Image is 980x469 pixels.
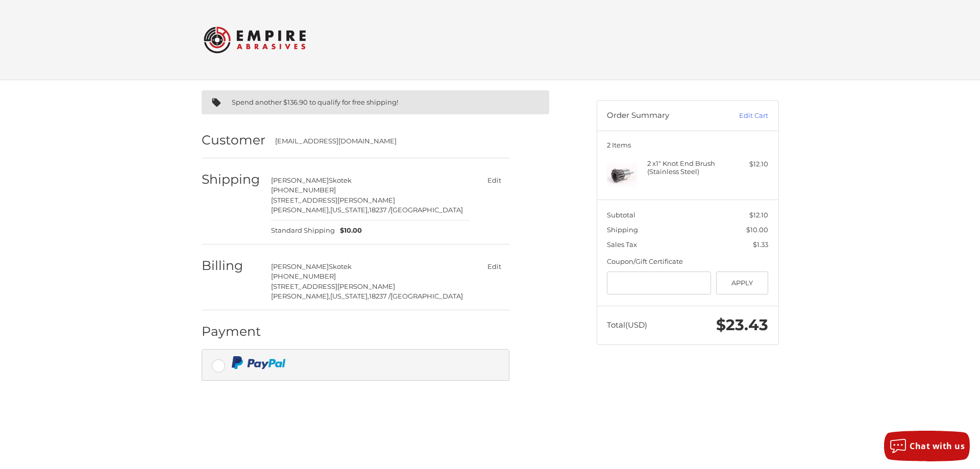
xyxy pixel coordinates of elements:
h2: Billing [202,258,261,274]
span: Spend another $136.90 to qualify for free shipping! [232,98,398,106]
span: $10.00 [335,226,362,236]
a: Edit Cart [717,111,768,121]
img: Empire Abrasives [204,20,306,60]
button: Chat with us [884,431,970,461]
span: [PHONE_NUMBER] [271,186,336,194]
span: Shipping [607,226,638,234]
span: [US_STATE], [330,292,369,300]
div: $12.10 [728,159,768,169]
span: $23.43 [716,315,768,334]
div: Coupon/Gift Certificate [607,257,768,267]
span: Total (USD) [607,320,647,330]
span: [STREET_ADDRESS][PERSON_NAME] [271,196,395,204]
img: PayPal icon [232,356,285,369]
span: 18237 / [369,206,390,214]
span: $10.00 [746,226,768,234]
span: 18237 / [369,292,390,300]
input: Gift Certificate or Coupon Code [607,271,711,294]
span: [PERSON_NAME], [271,292,330,300]
span: [GEOGRAPHIC_DATA] [390,292,463,300]
span: Skotek [329,262,352,270]
span: [STREET_ADDRESS][PERSON_NAME] [271,282,395,290]
div: [EMAIL_ADDRESS][DOMAIN_NAME] [275,136,499,146]
span: $1.33 [753,240,768,249]
iframe: PayPal-paypal [202,393,509,421]
span: [PHONE_NUMBER] [271,272,336,280]
h3: 2 Items [607,141,768,149]
span: Subtotal [607,211,635,219]
span: Skotek [329,176,352,184]
h3: Order Summary [607,111,717,121]
span: [GEOGRAPHIC_DATA] [390,206,463,214]
span: [PERSON_NAME] [271,176,329,184]
button: Apply [716,271,769,294]
h4: 2 x 1" Knot End Brush (Stainless Steel) [647,159,725,176]
h2: Shipping [202,171,261,187]
span: Standard Shipping [271,226,335,236]
h2: Customer [202,132,265,148]
span: [PERSON_NAME] [271,262,329,270]
span: Chat with us [910,440,965,452]
span: [US_STATE], [330,206,369,214]
button: Edit [480,173,509,188]
span: Sales Tax [607,240,637,249]
span: [PERSON_NAME], [271,206,330,214]
span: $12.10 [749,211,768,219]
button: Edit [480,259,509,274]
h2: Payment [202,324,261,339]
